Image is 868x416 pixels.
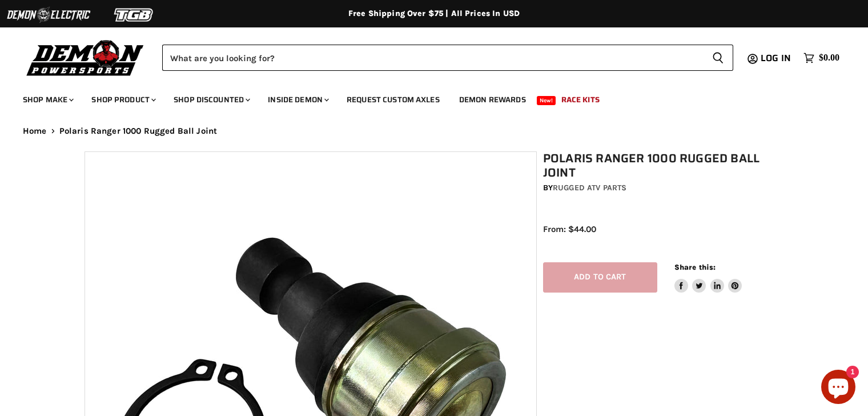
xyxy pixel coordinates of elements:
[703,45,733,71] button: Search
[756,53,798,63] a: Log in
[818,370,859,407] inbox-online-store-chat: Shopify online store chat
[6,4,91,26] img: Demon Electric Logo 2
[162,45,703,71] input: Search
[543,224,596,234] span: From: $44.00
[537,96,556,105] span: New!
[674,262,742,293] aside: Share this:
[819,53,839,63] span: $0.00
[798,50,845,66] a: $0.00
[14,88,81,111] a: Shop Make
[674,263,716,271] span: Share this:
[165,88,257,111] a: Shop Discounted
[83,88,163,111] a: Shop Product
[451,88,535,111] a: Demon Rewards
[23,126,47,136] a: Home
[553,88,608,111] a: Race Kits
[761,51,791,65] span: Log in
[338,88,448,111] a: Request Custom Axles
[162,45,733,71] form: Product
[259,88,336,111] a: Inside Demon
[91,4,177,26] img: TGB Logo 2
[553,183,626,193] a: Rugged ATV Parts
[23,37,148,78] img: Demon Powersports
[543,151,790,180] h1: Polaris Ranger 1000 Rugged Ball Joint
[59,126,218,136] span: Polaris Ranger 1000 Rugged Ball Joint
[14,83,837,111] ul: Main menu
[543,182,790,194] div: by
